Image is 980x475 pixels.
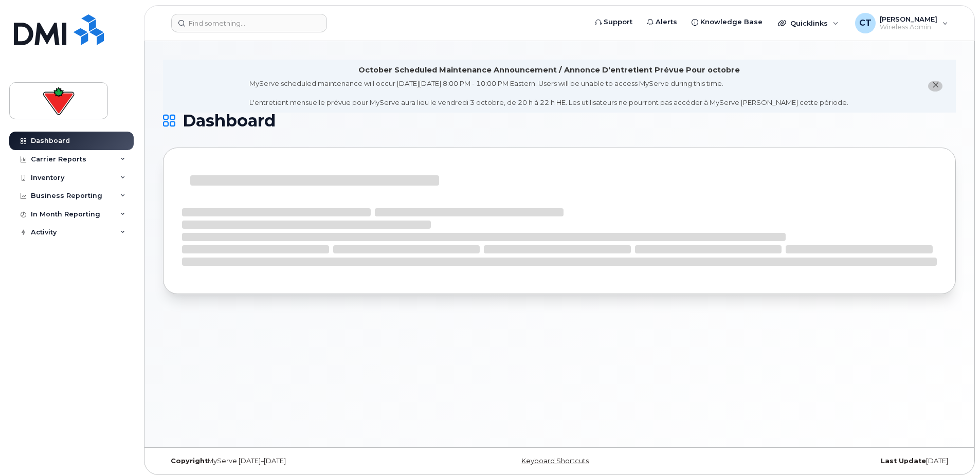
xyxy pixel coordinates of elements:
span: Dashboard [183,113,276,129]
div: October Scheduled Maintenance Announcement / Annonce D'entretient Prévue Pour octobre [358,65,740,76]
div: MyServe [DATE]–[DATE] [163,457,427,465]
a: Keyboard Shortcuts [521,457,589,465]
strong: Last Update [881,457,926,465]
button: close notification [928,81,942,92]
div: MyServe scheduled maintenance will occur [DATE][DATE] 8:00 PM - 10:00 PM Eastern. Users will be u... [249,79,848,107]
strong: Copyright [171,457,208,465]
div: [DATE] [692,457,956,465]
